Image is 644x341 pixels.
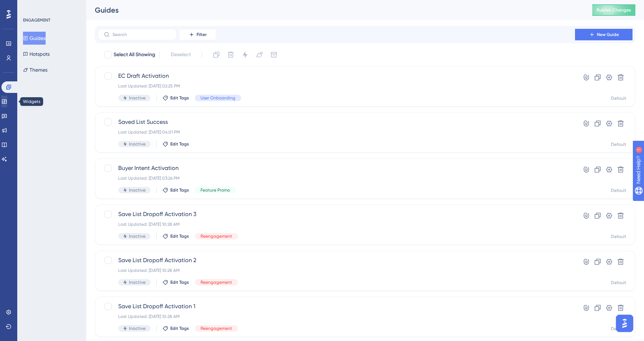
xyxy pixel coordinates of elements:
button: Edit Tags [162,187,189,193]
span: Edit Tags [170,95,189,101]
div: Last Updated: [DATE] 04:01 PM [118,129,555,135]
div: Last Updated: [DATE] 03:26 PM [118,175,555,181]
button: Edit Tags [162,233,189,239]
div: Last Updated: [DATE] 10:28 AM [118,221,555,227]
button: Guides [23,32,46,45]
span: New Guide [597,32,619,37]
div: Last Updated: [DATE] 02:25 PM [118,83,555,89]
span: Edit Tags [170,326,189,331]
span: Inactive [129,95,146,101]
span: EC Draft Activation [118,72,555,80]
div: Default [611,95,626,101]
button: Hotspots [23,48,50,60]
span: Edit Tags [170,279,189,285]
span: Save List Dropoff Activation 2 [118,256,555,265]
span: Reengagement [201,326,232,331]
span: Saved List Success [118,118,555,126]
span: User Onboarding [201,95,235,101]
span: Save List Dropoff Activation 3 [118,210,555,219]
span: Reengagement [201,279,232,285]
div: Default [611,142,626,147]
span: Inactive [129,326,146,331]
span: Reengagement [201,233,232,239]
div: Last Updated: [DATE] 10:28 AM [118,314,555,319]
span: Edit Tags [170,187,189,193]
div: Default [611,188,626,193]
span: Save List Dropoff Activation 1 [118,302,555,311]
span: Select All Showing [114,50,155,59]
span: Deselect [171,50,191,59]
button: Publish Changes [592,4,635,16]
span: Inactive [129,187,146,193]
div: 1 [50,4,52,9]
button: Edit Tags [162,95,189,101]
div: Guides [95,5,574,15]
div: ENGAGEMENT [23,17,50,23]
div: Default [611,280,626,286]
span: Edit Tags [170,233,189,239]
input: Search [112,32,171,37]
iframe: UserGuiding AI Assistant Launcher [614,313,635,334]
span: Buyer Intent Activation [118,164,555,172]
span: Inactive [129,279,146,285]
div: Default [611,234,626,239]
span: Publish Changes [597,7,631,13]
div: Last Updated: [DATE] 10:28 AM [118,268,555,273]
span: Inactive [129,141,146,147]
button: New Guide [575,29,632,40]
span: Inactive [129,233,146,239]
button: Deselect [164,48,197,61]
button: Filter [180,29,216,40]
span: Feature Promo [201,187,230,193]
button: Edit Tags [162,279,189,285]
button: Edit Tags [162,141,189,147]
span: Edit Tags [170,141,189,147]
span: Filter [197,32,207,37]
div: Default [611,326,626,332]
button: Edit Tags [162,326,189,331]
span: Need Help? [17,2,45,10]
button: Themes [23,63,47,76]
